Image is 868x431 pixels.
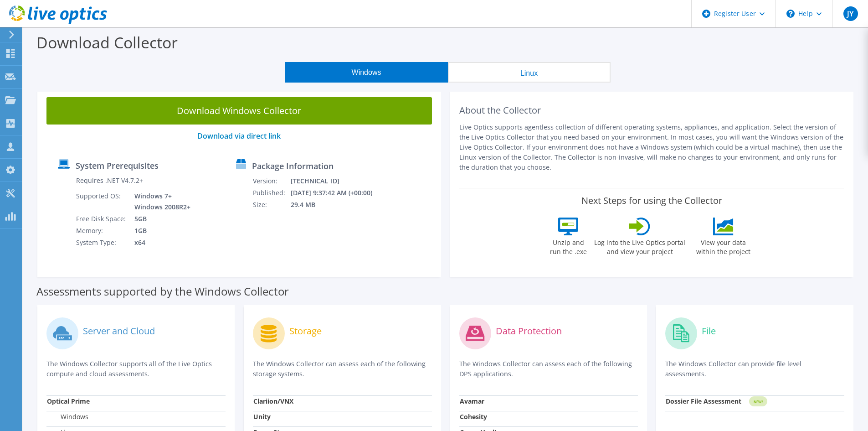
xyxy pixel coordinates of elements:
[76,161,159,170] label: System Prerequisites
[459,122,845,172] p: Live Optics supports agentless collection of different operating systems, appliances, and applica...
[594,235,686,256] label: Log into the Live Optics portal and view your project
[448,62,611,83] button: Linux
[76,237,128,249] td: System Type:
[289,327,322,336] label: Storage
[459,105,845,116] h2: About the Collector
[47,397,90,405] strong: Optical Prime
[252,161,334,171] label: Package Information
[128,225,192,237] td: 1GB
[666,397,741,405] strong: Dossier File Assessment
[83,327,155,336] label: Server and Cloud
[197,131,281,141] a: Download via direct link
[128,213,192,225] td: 5GB
[128,237,192,249] td: x64
[46,359,226,379] p: The Windows Collector supports all of the Live Optics compute and cloud assessments.
[460,412,487,421] strong: Cohesity
[253,397,293,405] strong: Clariion/VNX
[460,397,484,405] strong: Avamar
[128,190,192,213] td: Windows 7+ Windows 2008R2+
[76,225,128,237] td: Memory:
[290,175,385,187] td: [TECHNICAL_ID]
[754,399,763,404] tspan: NEW!
[252,175,290,187] td: Version:
[253,359,432,379] p: The Windows Collector can assess each of the following storage systems.
[252,187,290,199] td: Published:
[496,327,562,336] label: Data Protection
[290,187,385,199] td: [DATE] 9:37:42 AM (+00:00)
[76,176,143,185] label: Requires .NET V4.7.2+
[285,62,448,83] button: Windows
[76,213,128,225] td: Free Disk Space:
[76,190,128,213] td: Supported OS:
[47,412,88,421] label: Windows
[581,195,722,206] label: Next Steps for using the Collector
[786,10,795,18] svg: \n
[290,199,385,211] td: 29.4 MB
[843,6,858,21] span: JY
[665,359,844,379] p: The Windows Collector can provide file level assessments.
[253,412,271,421] strong: Unity
[36,32,178,53] label: Download Collector
[547,235,589,256] label: Unzip and run the .exe
[46,97,432,125] a: Download Windows Collector
[459,359,638,379] p: The Windows Collector can assess each of the following DPS applications.
[36,287,289,296] label: Assessments supported by the Windows Collector
[702,327,716,336] label: File
[690,235,756,256] label: View your data within the project
[252,199,290,211] td: Size:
